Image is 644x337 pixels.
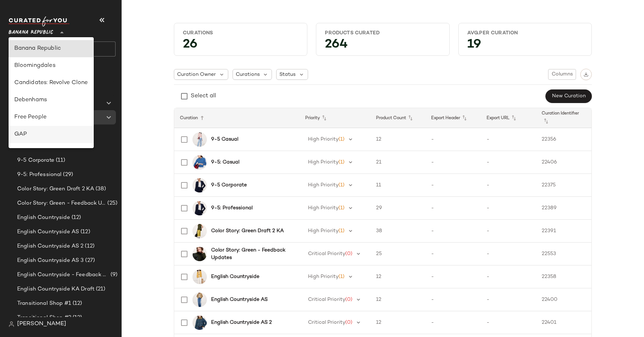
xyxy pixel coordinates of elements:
[481,197,536,220] td: -
[536,243,591,265] td: 22553
[17,320,66,328] span: [PERSON_NAME]
[308,320,345,325] span: Critical Priority
[192,316,207,330] img: cn60402077.jpg
[338,274,345,279] span: (1)
[192,247,207,261] img: cn60401530.jpg
[467,30,583,36] div: Avg.per Curation
[425,108,481,128] th: Export Header
[14,44,88,53] div: Banana Republic
[9,321,14,327] img: svg%3e
[17,199,106,207] span: Color Story: Green - Feedback Updates
[17,271,109,279] span: English Countryside - Feedback Updates
[548,69,576,80] button: Columns
[17,299,71,308] span: Transitional Shop #1
[425,265,481,288] td: -
[370,220,426,243] td: 38
[192,155,207,170] img: cn59723430.jpg
[370,288,426,311] td: 12
[70,214,81,222] span: (12)
[338,182,345,188] span: (1)
[14,79,88,87] div: Candidates: Revolve Clone
[425,243,481,265] td: -
[299,108,370,128] th: Priority
[370,108,426,128] th: Product Count
[308,137,338,142] span: High Priority
[17,285,94,293] span: English Countryside KA Draft
[481,108,536,128] th: Export URL
[109,271,117,279] span: (9)
[338,160,345,165] span: (1)
[236,71,260,78] span: Curations
[584,72,589,77] img: svg%3e
[211,319,272,326] b: English Countryside AS 2
[481,128,536,151] td: -
[370,128,426,151] td: 12
[308,160,338,165] span: High Priority
[62,171,73,179] span: (29)
[279,71,296,78] span: Status
[338,228,345,234] span: (1)
[481,151,536,174] td: -
[308,274,338,279] span: High Priority
[425,220,481,243] td: -
[17,156,54,165] span: 9-5 Corporate
[211,181,247,189] b: 9-5 Corporate
[481,288,536,311] td: -
[54,156,65,165] span: (11)
[177,39,304,53] div: 26
[536,265,591,288] td: 22358
[536,151,591,174] td: 22406
[425,174,481,197] td: -
[370,151,426,174] td: 21
[481,243,536,265] td: -
[370,243,426,265] td: 25
[551,72,573,77] span: Columns
[536,108,591,128] th: Curation Identifier
[425,311,481,334] td: -
[481,220,536,243] td: -
[536,174,591,197] td: 22375
[17,228,79,236] span: English Countryside AS
[9,24,53,37] span: Banana Republic
[17,242,83,250] span: English Countryside AS 2
[481,174,536,197] td: -
[211,136,238,143] b: 9-5 Casual
[17,171,62,179] span: 9-5: Professional
[462,39,589,53] div: 19
[345,320,352,325] span: (0)
[536,220,591,243] td: 22391
[536,311,591,334] td: 22401
[370,197,426,220] td: 29
[345,251,352,257] span: (0)
[192,132,207,147] img: cn59894437.jpg
[211,296,268,303] b: English Countryside AS
[338,205,345,211] span: (1)
[14,62,88,70] div: Bloomingdales
[425,288,481,311] td: -
[481,311,536,334] td: -
[319,39,446,53] div: 264
[325,30,440,36] div: Products Curated
[370,265,426,288] td: 12
[308,205,338,211] span: High Priority
[94,185,106,193] span: (38)
[308,228,338,234] span: High Priority
[481,265,536,288] td: -
[183,30,298,36] div: Curations
[308,182,338,188] span: High Priority
[174,108,299,128] th: Curation
[79,228,90,236] span: (12)
[84,257,95,265] span: (27)
[192,293,207,307] img: cn57625298.jpg
[14,147,88,156] div: Gilt
[192,224,207,238] img: cn60003532.jpg
[345,297,352,302] span: (0)
[71,314,82,322] span: (12)
[211,246,291,262] b: Color Story: Green - Feedback Updates
[192,178,207,192] img: cn60437230.jpg
[83,242,94,250] span: (12)
[9,16,69,26] img: cfy_white_logo.C9jOOHJF.svg
[308,297,345,302] span: Critical Priority
[9,37,94,148] div: undefined-list
[191,92,216,101] div: Select all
